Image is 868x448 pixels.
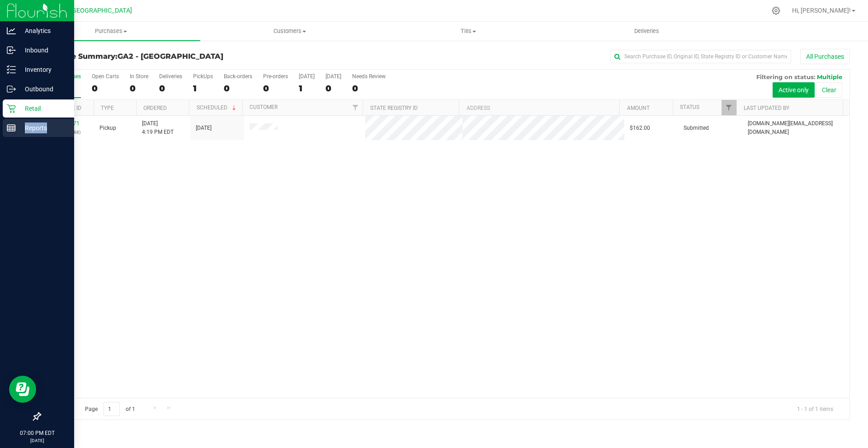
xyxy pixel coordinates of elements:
[16,45,70,56] p: Inbound
[16,84,70,94] p: Outbound
[7,123,16,132] inline-svg: Reports
[263,83,288,94] div: 0
[792,7,851,14] span: Hi, [PERSON_NAME]!
[130,73,148,80] div: In Store
[370,105,418,111] a: State Registry ID
[756,73,815,80] span: Filtering on status:
[224,73,252,80] div: Back-orders
[744,105,789,111] a: Last Updated By
[130,83,148,94] div: 0
[9,376,36,403] iframe: Resource center
[816,82,842,98] button: Clear
[99,124,116,132] span: Pickup
[193,73,213,80] div: PickUps
[92,73,119,80] div: Open Carts
[348,100,363,115] a: Filter
[325,83,341,94] div: 0
[610,50,791,63] input: Search Purchase ID, Original ID, State Registry ID or Customer Name...
[352,73,386,80] div: Needs Review
[250,104,278,110] a: Customer
[16,103,70,114] p: Retail
[684,124,709,132] span: Submitted
[22,27,200,35] span: Purchases
[143,105,167,111] a: Ordered
[92,83,119,94] div: 0
[159,83,182,94] div: 0
[16,25,70,36] p: Analytics
[263,73,288,80] div: Pre-orders
[4,429,70,437] p: 07:00 PM EDT
[7,65,16,74] inline-svg: Inventory
[224,83,252,94] div: 0
[16,64,70,75] p: Inventory
[790,402,840,415] span: 1 - 1 of 1 items
[193,83,213,94] div: 1
[196,124,212,132] span: [DATE]
[7,104,16,113] inline-svg: Retail
[16,123,70,133] p: Reports
[101,105,114,111] a: Type
[7,85,16,94] inline-svg: Outbound
[773,82,815,98] button: Active only
[118,52,223,61] span: GA2 - [GEOGRAPHIC_DATA]
[4,437,70,444] p: [DATE]
[680,104,699,110] a: Status
[7,46,16,55] inline-svg: Inbound
[379,22,557,41] a: Tills
[622,27,671,35] span: Deliveries
[22,22,200,41] a: Purchases
[459,100,619,116] th: Address
[722,100,736,115] a: Filter
[627,105,650,111] a: Amount
[104,402,120,416] input: 1
[200,22,379,41] a: Customers
[201,27,378,35] span: Customers
[770,6,782,15] div: Manage settings
[299,83,315,94] div: 1
[352,83,386,94] div: 0
[379,27,557,35] span: Tills
[77,402,142,416] span: Page of 1
[197,104,238,111] a: Scheduled
[40,52,310,61] h3: Purchase Summary:
[159,73,182,80] div: Deliveries
[325,73,341,80] div: [DATE]
[557,22,736,41] a: Deliveries
[299,73,315,80] div: [DATE]
[7,26,16,35] inline-svg: Analytics
[800,49,850,64] button: All Purchases
[817,73,842,80] span: Multiple
[142,119,174,137] span: [DATE] 4:19 PM EDT
[52,7,132,14] span: GA2 - [GEOGRAPHIC_DATA]
[748,119,844,137] span: [DOMAIN_NAME][EMAIL_ADDRESS][DOMAIN_NAME]
[630,124,650,132] span: $162.00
